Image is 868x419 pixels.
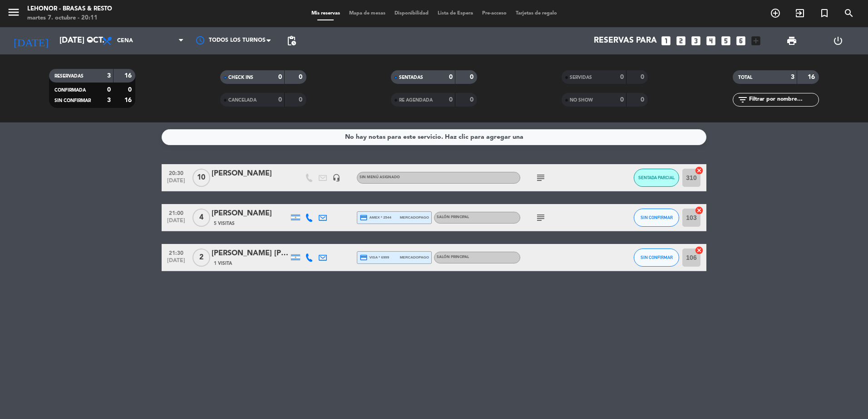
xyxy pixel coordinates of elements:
i: cancel [695,246,704,255]
span: SALÓN PRINCIPAL [437,255,469,259]
strong: 0 [641,97,646,103]
span: print [786,35,797,46]
span: Cena [117,38,133,44]
span: CANCELADA [228,98,256,102]
i: looks_two [675,35,687,47]
span: 1 Visita [214,260,232,267]
span: Pre-acceso [478,11,511,16]
span: 21:00 [165,207,187,218]
div: [PERSON_NAME] [212,208,289,219]
span: SIN CONFIRMAR [641,215,673,220]
i: turned_in_not [819,8,830,19]
i: subject [535,212,546,223]
strong: 3 [107,73,111,79]
button: SIN CONFIRMAR [634,209,679,227]
div: No hay notas para este servicio. Haz clic para agregar una [345,132,523,142]
div: [PERSON_NAME] [PERSON_NAME] [212,248,289,259]
i: menu [7,5,20,19]
span: TOTAL [738,75,752,80]
input: Filtrar por nombre... [748,95,819,105]
span: mercadopago [400,214,429,220]
span: Lista de Espera [433,11,478,16]
strong: 0 [128,87,133,93]
strong: 0 [470,97,475,103]
i: headset_mic [332,174,340,182]
strong: 0 [449,97,453,103]
strong: 0 [107,87,111,93]
strong: 0 [620,74,624,80]
i: looks_5 [720,35,732,47]
span: [DATE] [165,258,187,268]
strong: 3 [791,74,794,80]
strong: 3 [107,97,111,103]
i: looks_3 [690,35,702,47]
strong: 16 [124,97,133,103]
span: SIN CONFIRMAR [54,98,91,103]
span: mercadopago [400,254,429,260]
span: RESERVADAS [54,74,84,78]
i: subject [535,172,546,183]
span: [DATE] [165,218,187,228]
strong: 16 [808,74,817,80]
i: search [843,8,854,19]
i: cancel [695,166,704,175]
strong: 0 [620,97,624,103]
i: add_box [750,35,762,47]
button: SENTADA PARCIAL [634,169,679,187]
i: add_circle_outline [770,8,781,19]
span: Mapa de mesas [345,11,390,16]
i: credit_card [360,253,368,262]
span: amex * 2544 [360,214,391,222]
strong: 0 [470,74,475,80]
span: Tarjetas de regalo [511,11,562,16]
span: Reservas para [594,36,657,45]
div: martes 7. octubre - 20:11 [27,14,112,23]
span: NO SHOW [570,98,593,102]
span: 5 Visitas [214,220,235,227]
strong: 0 [299,74,304,80]
div: Lehonor - Brasas & Resto [27,5,112,14]
i: looks_one [660,35,672,47]
i: filter_list [737,94,748,105]
button: menu [7,5,20,22]
i: power_settings_new [833,35,843,46]
span: RE AGENDADA [399,98,433,102]
i: looks_4 [705,35,717,47]
strong: 0 [641,74,646,80]
span: SIN CONFIRMAR [641,255,673,260]
i: looks_6 [735,35,747,47]
i: exit_to_app [794,8,805,19]
span: SENTADA PARCIAL [638,175,675,180]
span: CHECK INS [228,75,253,80]
span: visa * 6999 [360,253,389,262]
span: SERVIDAS [570,75,592,80]
strong: 16 [124,73,133,79]
button: SIN CONFIRMAR [634,248,679,267]
strong: 0 [299,97,304,103]
span: SENTADAS [399,75,423,80]
i: credit_card [360,214,368,222]
i: cancel [695,206,704,215]
span: 4 [192,209,210,227]
div: [PERSON_NAME] [212,168,289,180]
strong: 0 [278,74,282,80]
span: Sin menú asignado [360,175,400,179]
i: [DATE] [7,31,55,51]
span: [DATE] [165,178,187,188]
span: CONFIRMADA [54,88,86,93]
span: Mis reservas [307,11,345,16]
span: 20:30 [165,167,187,178]
strong: 0 [449,74,453,80]
span: pending_actions [286,35,297,46]
span: Disponibilidad [390,11,433,16]
i: arrow_drop_down [84,35,95,46]
span: 21:30 [165,247,187,258]
div: LOG OUT [815,27,861,54]
strong: 0 [278,97,282,103]
span: SALÓN PRINCIPAL [437,215,469,219]
span: 10 [192,169,210,187]
span: 2 [192,248,210,267]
